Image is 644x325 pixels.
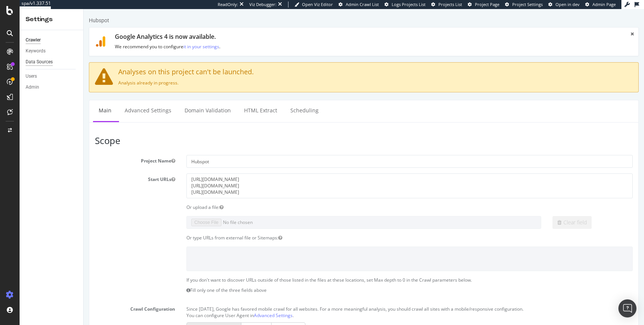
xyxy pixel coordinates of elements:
p: Fill only one of the three fields above [103,278,549,284]
div: Users [26,72,37,80]
div: Crawler [26,36,41,44]
a: Main [9,91,34,112]
p: Since [DATE], Google has favored mobile crawl for all websites. For a more meaningful analysis, y... [103,294,549,303]
a: Logs Projects List [385,2,426,8]
span: Open in dev [555,2,580,7]
a: Project Page [468,2,499,8]
h4: Analyses on this project can't be launched. [11,59,549,67]
div: Admin [26,83,39,91]
div: Open Intercom Messenger [618,299,636,317]
a: Keywords [26,47,78,55]
div: Or upload a file: [97,195,555,201]
img: ga4.9118ffdc1441.svg [12,27,22,38]
p: We recommend you to configure . [31,34,538,41]
a: Admin Page [585,2,616,8]
div: ReadOnly: [218,2,238,8]
div: Data Sources [26,58,53,66]
a: HTML Extract [155,91,199,112]
div: Hubspot [5,8,26,15]
p: Analysis already in progress. [11,71,549,77]
a: Crawler [26,36,78,44]
h3: Scope [11,127,549,136]
a: it in your settings [100,34,136,41]
button: Start URLs [88,167,92,173]
div: Settings [26,15,77,24]
p: If you don't want to discover URLs outside of those listed in the files at these locations, set M... [103,268,549,274]
label: Start URLs [6,164,97,173]
span: Projects List [438,2,462,7]
a: Advanced Settings [35,91,93,112]
span: Project Settings [512,2,543,7]
a: Users [26,72,78,80]
div: Keywords [26,47,46,55]
a: Advanced Settings [170,303,209,310]
h1: Google Analytics 4 is now available. [31,25,538,31]
a: Data Sources [26,58,78,66]
a: Project Settings [505,2,543,8]
span: Project Page [475,2,499,7]
button: Project Name [88,149,92,155]
textarea: [URL][DOMAIN_NAME] [URL][DOMAIN_NAME] [URL][DOMAIN_NAME] [103,164,549,189]
label: Project Name [6,146,97,155]
a: Domain Validation [95,91,153,112]
span: Admin Crawl List [346,2,379,7]
span: Admin Page [592,2,616,7]
a: Admin Crawl List [339,2,379,8]
a: Admin [26,83,78,91]
label: Crawl Configuration [6,294,97,303]
a: Open Viz Editor [295,2,333,8]
span: Open Viz Editor [302,2,333,7]
span: Logs Projects List [392,2,426,7]
a: Projects List [431,2,462,8]
div: Viz Debugger: [249,2,276,8]
div: Or type URLs from external file or Sitemaps: [97,225,555,232]
a: Scheduling [201,91,241,112]
a: Open in dev [548,2,580,8]
p: You can configure User Agent in . [103,303,549,310]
